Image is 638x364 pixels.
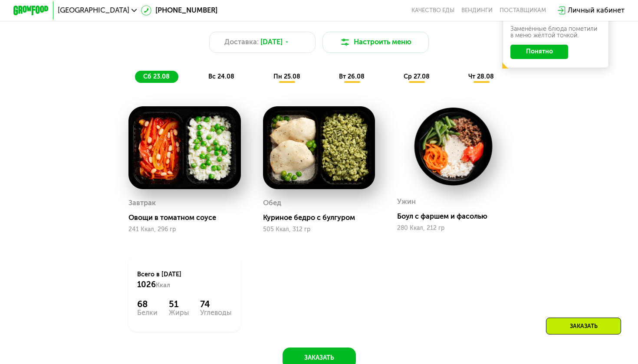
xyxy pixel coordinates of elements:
[200,309,232,316] div: Углеводы
[128,213,248,222] div: Овощи в томатном соусе
[58,7,129,14] span: [GEOGRAPHIC_DATA]
[137,309,158,316] div: Белки
[510,45,568,59] button: Понятно
[156,282,170,289] span: Ккал
[128,226,241,233] div: 241 Ккал, 296 гр
[500,7,546,14] div: поставщикам
[397,225,510,232] div: 280 Ккал, 212 гр
[169,309,189,316] div: Жиры
[546,318,621,334] div: Заказать
[461,7,493,14] a: Вендинги
[339,73,365,80] span: вт 26.08
[208,73,234,80] span: вс 24.08
[224,37,259,48] span: Доставка:
[137,280,156,289] span: 1026
[260,37,283,48] span: [DATE]
[263,197,281,210] div: Обед
[263,213,382,222] div: Куриное бедро с булгуром
[404,73,430,80] span: ср 27.08
[263,226,375,233] div: 505 Ккал, 312 гр
[397,212,516,221] div: Боул с фаршем и фасолью
[397,195,416,209] div: Ужин
[411,7,454,14] a: Качество еды
[322,32,429,53] button: Настроить меню
[200,299,232,310] div: 74
[137,270,232,290] div: Всего в [DATE]
[510,26,601,39] div: Заменённые блюда пометили в меню жёлтой точкой.
[273,73,300,80] span: пн 25.08
[128,197,156,210] div: Завтрак
[137,299,158,310] div: 68
[468,73,494,80] span: чт 28.08
[169,299,189,310] div: 51
[510,9,601,21] div: В даты, выделенные желтым, доступна замена блюд.
[568,5,625,16] div: Личный кабинет
[141,5,217,16] a: [PHONE_NUMBER]
[143,73,170,80] span: сб 23.08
